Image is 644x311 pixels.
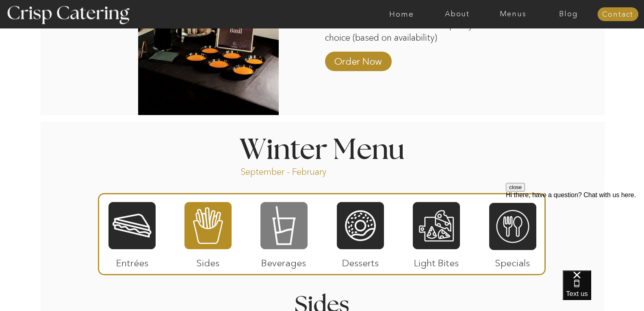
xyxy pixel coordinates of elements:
a: About [429,10,485,18]
a: Menus [485,10,541,18]
iframe: podium webchat widget prompt [506,183,644,281]
p: Entrées [105,249,159,273]
p: Sides [181,249,235,273]
a: Home [374,10,429,18]
h2: Sides [282,294,362,309]
p: September - February [241,166,352,175]
a: Order Now [331,48,385,71]
p: Specials [486,249,540,273]
a: Blog [541,10,596,18]
h1: Winter Menu [209,136,435,160]
iframe: podium webchat widget bubble [563,270,644,311]
p: Beverages [257,249,311,273]
a: Contact [597,11,638,19]
p: Light Bites [410,249,464,273]
p: Desserts [334,249,388,273]
p: Jalepeño Popper and Classic Grilled Cheese served with warm Seasonal Soup of your choice (based o... [325,7,499,43]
